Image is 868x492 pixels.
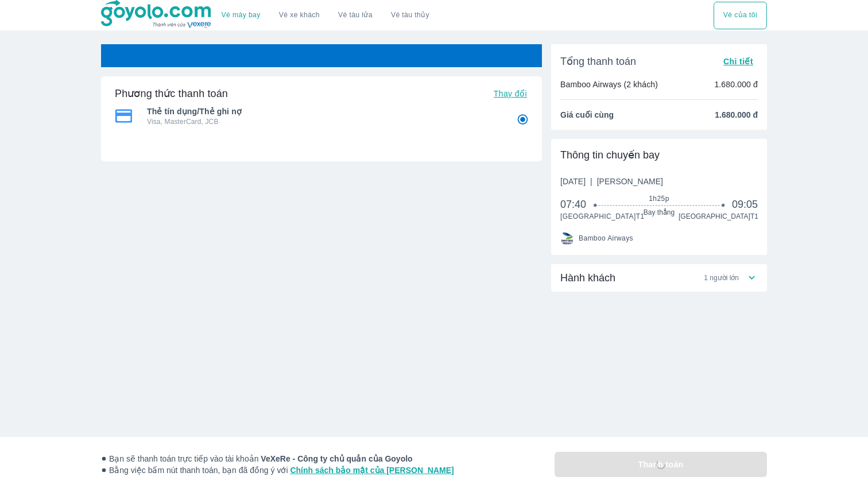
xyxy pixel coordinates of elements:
a: Vé tàu lửa [329,2,382,29]
span: Giá cuối cùng [560,109,614,121]
strong: VeXeRe - Công ty chủ quản của Goyolo [261,454,412,463]
span: [DATE] [560,176,663,187]
a: Vé xe khách [279,11,320,20]
div: Thẻ tín dụng/Thẻ ghi nợThẻ tín dụng/Thẻ ghi nợVisa, MasterCard, JCB [115,102,528,130]
a: Chính sách bảo mật của [PERSON_NAME] [290,466,454,475]
h6: Phương thức thanh toán [115,87,228,100]
span: Bạn sẽ thanh toán trực tiếp vào tài khoản [101,453,454,464]
span: 07:40 [560,197,596,211]
span: 1.680.000 đ [715,109,758,121]
div: Thông tin chuyến bay [560,148,758,162]
button: Vé tàu thủy [382,2,439,29]
span: Bằng việc bấm nút thanh toán, bạn đã đồng ý với [101,464,454,476]
span: Chi tiết [723,57,753,66]
span: Thay đổi [494,89,527,98]
button: Vé của tôi [714,2,767,29]
span: [PERSON_NAME] [597,177,663,186]
span: 1 người lớn [704,273,739,282]
img: Thẻ tín dụng/Thẻ ghi nợ [115,109,132,123]
span: | [590,177,592,186]
div: choose transportation mode [212,2,439,29]
div: choose transportation mode [714,2,767,29]
span: Bay thẳng [596,208,723,217]
span: Bamboo Airways [579,234,633,243]
span: Hành khách [560,271,615,285]
span: 09:05 [732,197,758,211]
button: Thay đổi [489,86,532,102]
button: Chi tiết [719,53,758,69]
span: Thẻ tín dụng/Thẻ ghi nợ [147,106,501,117]
p: Bamboo Airways (2 khách) [560,79,658,90]
a: Vé máy bay [222,11,261,20]
p: Visa, MasterCard, JCB [147,117,501,126]
span: [GEOGRAPHIC_DATA] T1 [679,212,758,221]
div: Hành khách1 người lớn [551,264,767,292]
p: 1.680.000 đ [714,79,758,90]
span: Tổng thanh toán [560,55,636,68]
span: 1h25p [596,194,723,203]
